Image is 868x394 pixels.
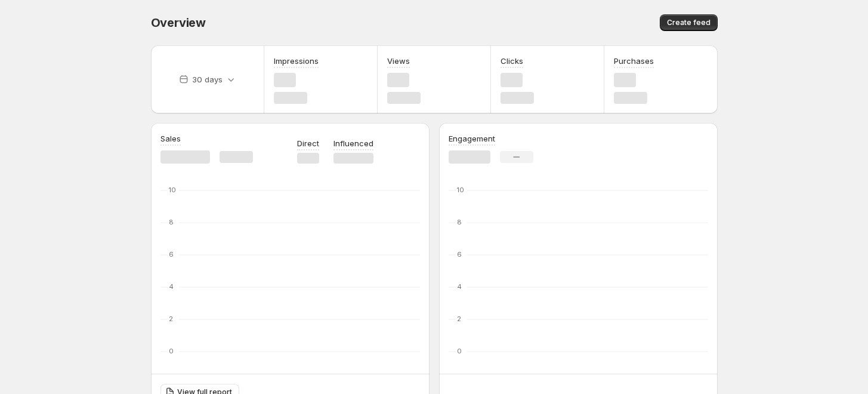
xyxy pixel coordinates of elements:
[387,55,410,67] h3: Views
[169,186,176,194] text: 10
[660,14,718,31] button: Create feed
[297,137,319,149] p: Direct
[667,18,711,27] span: Create feed
[457,218,462,226] text: 8
[501,55,523,67] h3: Clicks
[160,133,181,144] h3: Sales
[169,282,174,291] text: 4
[169,250,174,258] text: 6
[151,16,206,30] span: Overview
[169,315,173,323] text: 2
[333,137,373,149] p: Influenced
[457,347,462,355] text: 0
[457,315,461,323] text: 2
[449,133,495,144] h3: Engagement
[169,347,174,355] text: 0
[457,186,464,194] text: 10
[457,282,462,291] text: 4
[169,218,174,226] text: 8
[614,55,654,67] h3: Purchases
[192,73,223,85] p: 30 days
[457,250,462,258] text: 6
[274,55,319,67] h3: Impressions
